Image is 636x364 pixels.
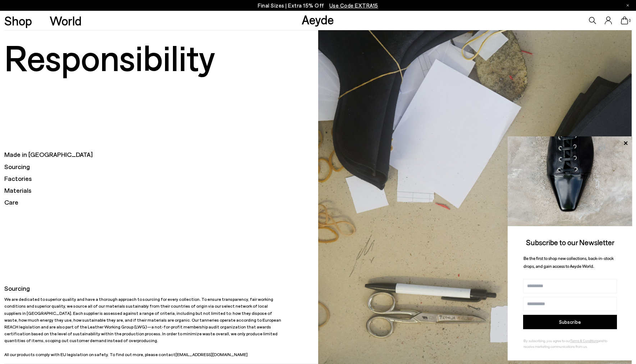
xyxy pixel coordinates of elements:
h1: Responsibility [4,32,318,82]
span: Subscribe to our Newsletter [526,238,614,247]
span: 0 [628,19,632,23]
a: Terms & Conditions [570,339,598,343]
button: Subscribe [523,315,617,329]
a: World [50,14,82,27]
h5: Sourcing [4,162,318,171]
h5: Factories [4,174,318,183]
span: Navigate to /collections/ss25-final-sizes [329,2,378,9]
p: Final Sizes | Extra 15% Off [258,1,378,10]
span: Be the first to shop new collections, back-in-stock drops, and gain access to Aeyde World. [523,256,614,269]
img: Sourcing_6694a759-cff3-432c-8c43-8fedcf86b2fd_900x.jpg [318,30,632,364]
h5: Materials [4,186,318,195]
h5: Sourcing [4,284,283,293]
img: ca3f721fb6ff708a270709c41d776025.jpg [508,136,632,226]
a: 0 [621,17,628,24]
h5: Care [4,198,318,207]
a: Aeyde [302,12,334,27]
h5: Made in [GEOGRAPHIC_DATA] [4,150,318,159]
span: By subscribing, you agree to our [523,339,570,343]
p: We are dedicated to superior quality and have a thorough approach to sourcing for every collectio... [4,296,283,358]
a: Shop [4,14,32,27]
